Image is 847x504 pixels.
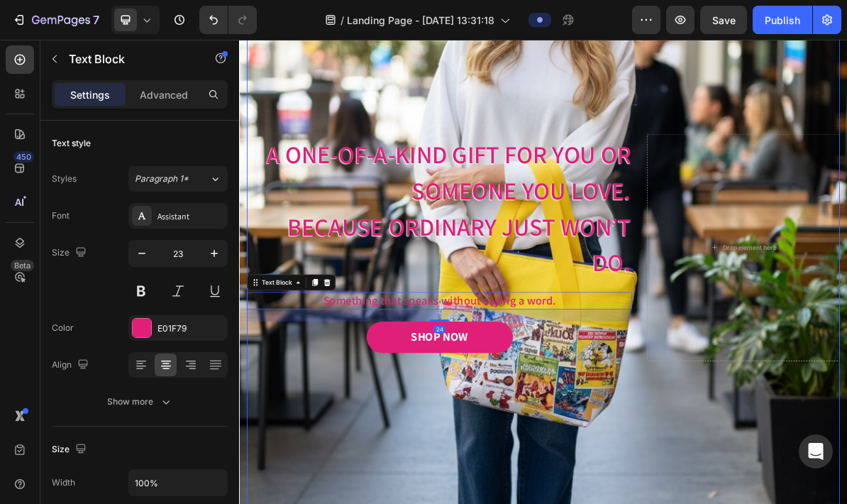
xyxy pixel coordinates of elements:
div: Align [52,356,92,375]
p: Something that speaks without saying a word. [12,355,548,376]
div: Width [52,476,75,489]
div: Publish [765,13,800,28]
div: Drop element here [677,285,752,297]
div: Beta [11,260,34,271]
div: Styles [52,172,77,185]
button: Show more [52,389,228,415]
div: Color [52,322,74,334]
div: Open Intercom Messenger [799,434,833,469]
div: Text style [52,137,91,150]
div: Undo/Redo [199,6,257,34]
p: 7 [93,11,99,28]
span: Landing Page - [DATE] 13:31:18 [347,13,494,28]
iframe: Design area [239,40,847,504]
div: Show more [107,395,173,409]
div: Size [52,440,89,459]
button: 7 [6,6,106,34]
div: Size [52,243,89,263]
div: SHOP NOW [240,406,321,427]
div: Assistant [157,210,224,223]
p: Text Block [69,50,189,67]
div: Text Block [28,334,77,346]
button: Publish [753,6,812,34]
p: Settings [70,87,110,102]
button: Paragraph 1* [128,166,228,192]
span: Save [712,14,736,26]
div: 450 [13,151,34,163]
input: Auto [129,470,227,495]
div: E01F79 [157,322,224,335]
span: / [341,13,344,28]
span: Paragraph 1* [135,172,189,185]
p: Advanced [140,87,188,102]
button: Save [700,6,747,34]
button: SHOP NOW [178,395,383,439]
div: Font [52,209,70,222]
div: 24 [272,400,288,412]
span: . [538,284,548,336]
